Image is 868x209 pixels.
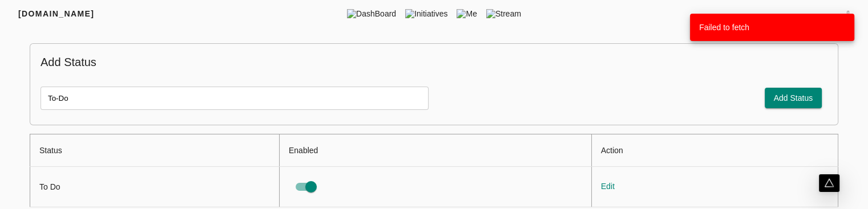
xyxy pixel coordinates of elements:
span: Failed to fetch [699,23,749,32]
span: Stream [482,8,526,19]
span: Add Status [774,91,813,105]
span: [DOMAIN_NAME] [18,9,94,18]
table: status table [30,134,838,207]
th: Enabled [279,134,591,166]
img: dashboard.png [347,9,356,18]
th: Status [30,134,280,166]
span: Me [452,8,481,19]
button: Add Status [765,88,822,109]
img: stream.png [486,9,495,18]
td: To Do [30,166,280,207]
button: Edit [601,179,615,194]
span: DashBoard [342,8,401,19]
img: tic.png [405,9,414,18]
p: Add Status [41,54,827,71]
th: Action [591,134,838,166]
span: Initiatives [401,8,452,19]
input: Enter Status [41,87,429,110]
img: me.png [457,9,466,18]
